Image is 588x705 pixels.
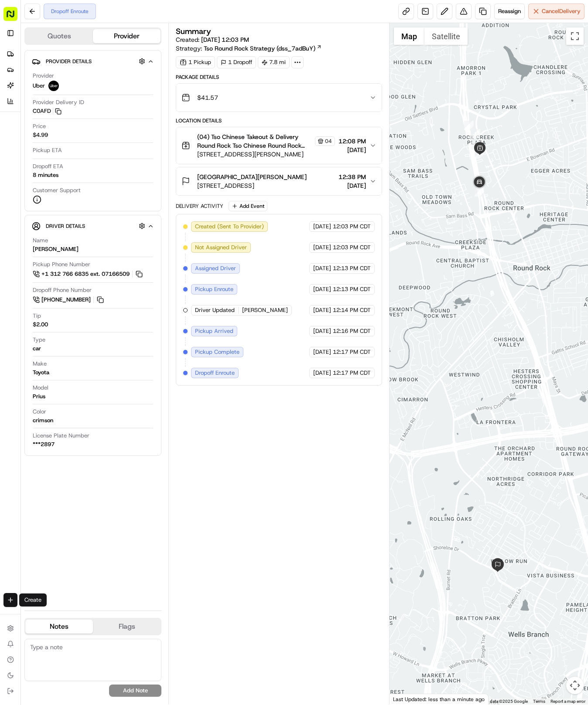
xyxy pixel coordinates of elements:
button: Provider Details [32,54,154,68]
input: Clear [23,56,144,65]
span: 12:17 PM CDT [333,348,371,356]
a: 📗Knowledge Base [5,168,70,183]
span: [DATE] [313,348,331,356]
button: Flags [93,620,161,634]
span: [STREET_ADDRESS] [197,181,307,190]
img: 9188753566659_6852d8bf1fb38e338040_72.png [18,83,34,99]
span: Reassign [498,7,521,15]
button: Show satellite imagery [424,27,468,45]
div: 5 [475,187,484,197]
button: Add Event [229,201,267,211]
span: [DATE] [338,146,366,154]
div: 📗 [9,172,16,179]
span: [PHONE_NUMBER] [41,296,91,304]
span: Dropoff ETA [33,163,63,170]
span: 12:03 PM CDT [333,223,371,230]
span: [PERSON_NAME] (Assistant Store Manager) [27,135,119,142]
span: Tip [33,312,41,320]
button: Reassign [494,3,525,19]
span: API Documentation [82,171,140,180]
div: Delivery Activity [176,203,223,210]
div: Create [19,593,47,607]
p: Welcome 👋 [9,35,159,49]
div: Strategy: [176,44,322,53]
span: [DATE] [125,135,143,142]
a: Tso Round Rock Strategy (dss_7adBuY) [204,44,322,53]
div: Start new chat [39,83,143,92]
a: 💻API Documentation [70,168,144,183]
span: $41.57 [197,93,218,102]
span: [DATE] [313,264,331,272]
span: Pickup Complete [195,348,239,356]
h3: Summary [176,27,211,35]
span: License Plate Number [33,432,89,440]
span: 12:14 PM CDT [333,306,371,314]
span: [DATE] [313,285,331,293]
span: Make [33,360,47,368]
span: [DATE] 12:03 PM [201,36,249,44]
button: Quotes [25,29,93,43]
span: Map data ©2025 Google [480,699,528,704]
button: Map camera controls [566,677,584,694]
span: [DATE] [313,369,331,377]
button: (04) Tso Chinese Takeout & Delivery Round Rock Tso Chinese Round Rock Manager04[STREET_ADDRESS][P... [176,127,382,164]
button: CancelDelivery [528,3,585,19]
img: Hayden (Assistant Store Manager) [9,127,23,141]
span: Type [33,336,45,344]
span: Model [33,384,48,392]
div: Last Updated: less than a minute ago [390,694,489,705]
span: [PERSON_NAME] [242,306,288,314]
span: Uber [33,82,45,90]
div: 1 Pickup [176,56,215,68]
span: Pickup Phone Number [33,261,90,268]
span: Pylon [87,193,106,199]
a: Terms [533,699,545,704]
button: Provider [93,29,161,43]
button: Toggle fullscreen view [566,27,584,45]
div: Past conversations [9,113,56,120]
div: 1 Dropoff [217,56,256,68]
div: We're available if you need us! [39,92,120,99]
div: Package Details [176,74,382,81]
span: 12:13 PM CDT [333,264,371,272]
a: Open this area in Google Maps (opens a new window) [392,693,420,705]
div: 4 [464,121,474,130]
div: 💻 [74,172,81,179]
span: [DATE] [313,306,331,314]
button: C0AFD [33,107,62,115]
span: Pickup Enroute [195,285,233,293]
img: Google [392,693,420,705]
div: Location Details [176,117,382,124]
div: Toyota [33,369,49,376]
button: Start new chat [148,86,159,96]
button: Notes [25,620,93,634]
span: (04) Tso Chinese Takeout & Delivery Round Rock Tso Chinese Round Rock Manager [197,132,313,150]
span: 12:08 PM [338,137,366,146]
span: Not Assigned Driver [195,244,247,251]
a: [PHONE_NUMBER] [33,295,105,305]
a: Powered byPylon [62,192,106,199]
img: Nash [9,9,26,26]
button: $41.57 [176,84,382,112]
a: Report a map error [550,699,585,704]
span: 12:17 PM CDT [333,369,371,377]
span: Customer Support [33,186,81,194]
div: 1 [471,129,480,139]
span: Assigned Driver [195,264,236,272]
span: Pickup Arrived [195,327,233,335]
img: 1736555255976-a54dd68f-1ca7-489b-9aae-adbdc363a1c4 [9,83,24,99]
span: Name [33,237,48,244]
span: Price [33,122,46,130]
span: [DATE] [313,327,331,335]
span: [STREET_ADDRESS][PERSON_NAME] [197,150,335,159]
button: See all [135,112,159,122]
div: $2.00 [33,321,48,329]
span: 12:13 PM CDT [333,285,371,293]
div: 2 [472,142,481,151]
span: Dropoff Phone Number [33,286,92,294]
span: [DATE] [313,223,331,230]
a: +1 312 766 6835 ext. 07166509 [33,269,144,279]
span: Created (Sent To Provider) [195,223,264,230]
span: Pickup ETA [33,146,62,154]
